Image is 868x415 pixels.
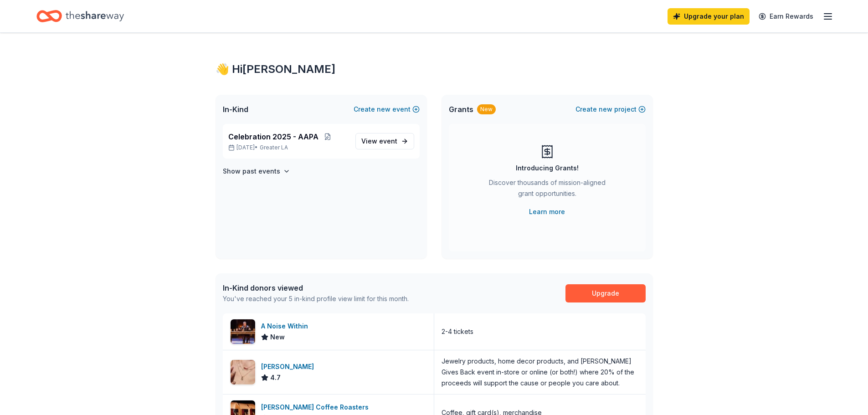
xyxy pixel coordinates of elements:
div: [PERSON_NAME] [261,361,318,372]
a: Upgrade your plan [668,8,750,25]
div: Jewelry products, home decor products, and [PERSON_NAME] Gives Back event in-store or online (or ... [442,356,638,389]
span: In-Kind [223,104,248,115]
img: Image for A Noise Within [231,319,255,344]
span: New [270,332,285,343]
span: Grants [449,104,473,115]
div: 👋 Hi [PERSON_NAME] [216,62,653,77]
p: [DATE] • [228,144,348,151]
button: Createnewevent [354,104,420,115]
img: Image for Kendra Scott [231,360,255,384]
div: Discover thousands of mission-aligned grant opportunities. [485,177,609,203]
div: A Noise Within [261,321,312,332]
button: Show past events [223,166,290,177]
span: View [361,136,397,147]
a: Home [36,5,124,27]
a: View event [355,133,414,149]
a: Earn Rewards [753,8,819,25]
span: Celebration 2025 - AAPA [228,131,318,142]
a: Upgrade [565,284,646,302]
span: new [599,104,612,115]
span: Greater LA [260,144,288,151]
button: Createnewproject [575,104,646,115]
a: Learn more [529,206,565,217]
div: You've reached your 5 in-kind profile view limit for this month. [223,293,409,304]
h4: Show past events [223,166,280,177]
span: 4.7 [270,372,281,383]
div: In-Kind donors viewed [223,282,409,293]
div: Introducing Grants! [516,163,579,174]
span: new [377,104,390,115]
div: 2-4 tickets [442,326,473,337]
span: event [379,137,397,145]
div: New [477,104,496,114]
div: [PERSON_NAME] Coffee Roasters [261,402,372,413]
